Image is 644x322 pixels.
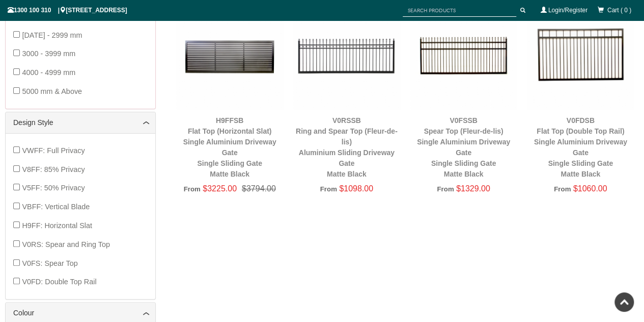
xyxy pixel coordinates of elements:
span: H9FF: Horizontal Slat [22,221,92,230]
span: [DATE] - 2999 mm [22,31,82,39]
span: 3000 - 3999 mm [22,49,75,58]
span: From [184,185,201,193]
a: V0RSSBRing and Spear Top (Fleur-de-lis)Aluminium Sliding Driveway GateMatte Black [296,116,398,178]
span: VWFF: Full Privacy [22,146,85,155]
a: Design Style [13,117,148,128]
img: V0RSSB - Ring and Spear Top (Fleur-de-lis) - Aluminium Sliding Driveway Gate - Matte Black - Gate... [293,2,400,109]
span: 1300 100 310 | [STREET_ADDRESS] [8,7,127,14]
span: 4000 - 4999 mm [22,68,75,77]
span: Cart ( 0 ) [607,7,631,14]
a: V0FDSBFlat Top (Double Top Rail)Single Aluminium Driveway GateSingle Sliding GateMatte Black [534,116,627,178]
img: H9FFSB - Flat Top (Horizontal Slat) - Single Aluminium Driveway Gate - Single Sliding Gate - Matt... [176,2,283,109]
span: 5000 mm & Above [22,87,82,95]
img: V0FDSB - Flat Top (Double Top Rail) - Single Aluminium Driveway Gate - Single Sliding Gate - Matt... [527,2,634,109]
span: From [320,185,337,193]
span: V0RS: Spear and Ring Top [22,240,110,249]
span: $1098.00 [339,184,373,193]
span: V0FD: Double Top Rail [22,278,96,286]
a: Colour [13,308,148,318]
a: Login/Register [548,7,587,14]
span: $3225.00 [203,184,237,193]
span: V5FF: 50% Privacy [22,184,85,192]
span: From [437,185,454,193]
input: SEARCH PRODUCTS [403,4,516,17]
span: VBFF: Vertical Blade [22,203,90,211]
span: V0FS: Spear Top [22,259,77,267]
span: $1060.00 [573,184,607,193]
span: From [554,185,571,193]
span: V8FF: 85% Privacy [22,165,85,174]
span: $3794.00 [237,184,276,193]
a: H9FFSBFlat Top (Horizontal Slat)Single Aluminium Driveway GateSingle Sliding GateMatte Black [183,116,276,178]
span: $1329.00 [456,184,490,193]
a: V0FSSBSpear Top (Fleur-de-lis)Single Aluminium Driveway GateSingle Sliding GateMatte Black [417,116,510,178]
img: V0FSSB - Spear Top (Fleur-de-lis) - Single Aluminium Driveway Gate - Single Sliding Gate - Matte ... [410,2,517,109]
